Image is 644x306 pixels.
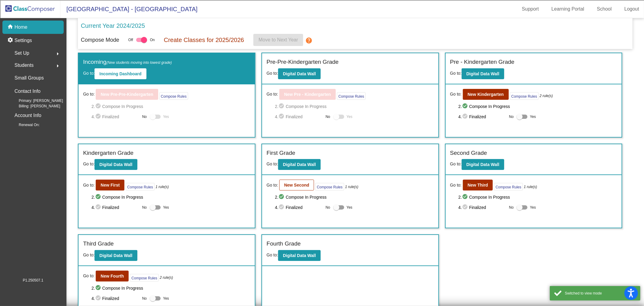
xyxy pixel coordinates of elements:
i: 1 rule(s) [155,184,169,190]
b: Digital Data Wall [466,162,499,167]
label: Third Grade [83,239,114,248]
span: Go to: [450,182,462,188]
span: Yes [530,113,536,120]
span: Go to: [267,91,278,97]
label: Fourth Grade [267,239,301,248]
span: Go to: [267,252,278,257]
span: Go to: [83,273,95,279]
button: New First [96,180,124,190]
span: Yes [347,113,353,120]
div: Visual Art [2,112,642,118]
div: Options [2,36,642,41]
div: SAVE AND GO HOME [2,146,642,151]
div: Rename [2,47,642,52]
span: (New students moving into lowest grade) [106,60,172,65]
div: Newspaper [2,101,642,107]
button: New Pre - Kindergarten [279,89,336,100]
p: Settings [14,37,32,44]
button: New Kindergarten [463,89,509,100]
mat-icon: check_circle [462,113,469,120]
div: CANCEL [2,129,642,135]
mat-icon: check_circle [278,103,286,110]
span: Students [14,61,34,70]
p: Account Info [14,111,41,120]
span: No [509,114,514,119]
div: Home [2,162,642,168]
button: Compose Rules [315,183,344,190]
p: Compose Mode [81,36,119,44]
span: On [150,37,155,43]
span: 2. Compose In Progress [91,194,250,201]
div: Search for Source [2,85,642,90]
span: Yes [530,204,536,211]
div: Delete [2,31,642,36]
b: Incoming Dashboard [99,71,141,76]
div: Journal [2,90,642,96]
p: Create Classes for 2025/2026 [164,35,244,44]
label: Second Grade [450,149,487,158]
div: Delete [2,58,642,63]
input: Search outlines [2,8,56,14]
span: 2. Compose In Progress [275,103,434,110]
b: New Pre-Pre-Kindergarten [101,92,153,97]
span: 4. Finalized [275,204,323,211]
span: Go to: [83,91,95,97]
span: Off [128,37,133,43]
mat-icon: check_circle [278,204,286,211]
mat-icon: home [7,24,14,31]
span: Go to: [83,71,95,76]
span: No [325,114,330,119]
button: Incoming Dashboard [95,68,146,79]
label: Pre - Kindergarten Grade [450,58,514,67]
mat-icon: check_circle [462,103,469,110]
mat-icon: check_circle [462,194,469,201]
button: Digital Data Wall [278,159,321,170]
span: 4. Finalized [458,204,506,211]
div: Magazine [2,96,642,101]
div: SAVE [2,184,642,189]
div: Television/Radio [2,107,642,112]
b: Digital Data Wall [283,71,316,76]
span: Yes [347,204,353,211]
span: 2. Compose In Progress [275,194,434,201]
p: Contact Info [14,87,40,96]
b: New First [101,183,120,187]
span: 4. Finalized [458,113,506,120]
span: Go to: [450,91,462,97]
p: Current Year 2024/2025 [81,21,145,30]
span: Renewal On: [9,122,40,128]
label: Kindergarten Grade [83,149,133,158]
p: Home [14,24,27,31]
span: 4. Finalized [91,295,139,302]
span: 2. Compose In Progress [91,285,250,292]
span: Yes [163,113,169,120]
label: Incoming [83,58,172,67]
span: No [142,296,147,301]
span: No [142,114,147,119]
div: Sort New > Old [2,20,642,25]
button: Compose Rules [130,274,159,282]
button: Compose Rules [159,92,188,100]
span: 4. Finalized [275,113,323,120]
button: New Second [279,180,314,190]
button: New Fourth [96,271,129,282]
span: Go to: [267,182,278,188]
mat-icon: check_circle [95,103,102,110]
div: Sort A > Z [2,14,642,20]
span: Go to: [267,161,278,166]
span: Go to: [83,161,95,166]
b: Digital Data Wall [99,162,132,167]
div: Move To ... [2,52,642,58]
div: Move To ... [2,25,642,31]
mat-icon: check_circle [278,194,286,201]
button: Move to Next Year [253,34,303,46]
span: Set Up [14,49,29,57]
button: Digital Data Wall [95,159,137,170]
mat-icon: check_circle [278,113,286,120]
mat-icon: check_circle [95,295,102,302]
span: 4. Finalized [91,204,139,211]
button: Digital Data Wall [278,68,321,79]
span: Yes [163,295,169,302]
mat-icon: check_circle [462,204,469,211]
button: Compose Rules [494,183,523,190]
